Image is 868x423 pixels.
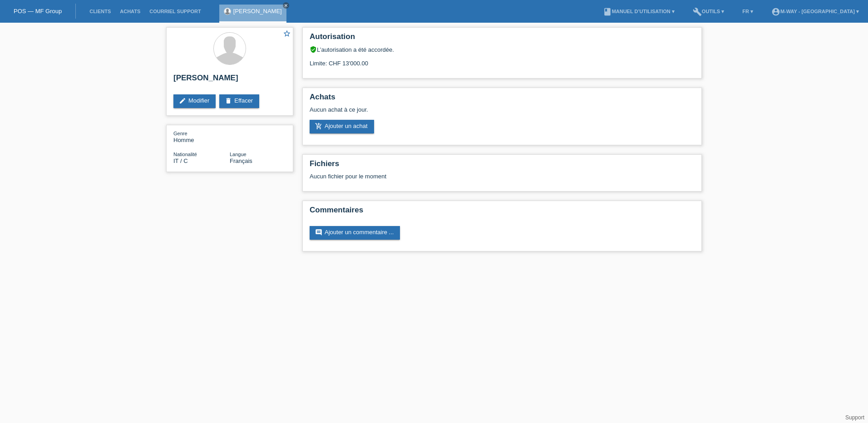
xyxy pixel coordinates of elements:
span: Genre [173,131,187,136]
a: POS — MF Group [14,8,62,15]
a: Support [845,414,864,421]
i: comment [315,229,322,236]
i: edit [179,97,186,104]
i: verified_user [310,46,317,53]
a: FR ▾ [738,9,758,14]
span: Langue [230,152,247,157]
h2: Fichiers [310,159,695,173]
a: add_shopping_cartAjouter un achat [310,120,374,133]
span: Italie / C / 15.03.1974 [173,157,188,164]
i: build [693,7,702,16]
a: Clients [85,9,115,14]
i: account_circle [771,7,780,16]
a: Courriel Support [145,9,205,14]
i: book [603,7,612,16]
div: Limite: CHF 13'000.00 [310,53,695,67]
div: Aucun achat à ce jour. [310,106,695,120]
span: Nationalité [173,152,197,157]
a: deleteEffacer [219,94,259,108]
div: Aucun fichier pour le moment [310,173,587,180]
h2: Achats [310,93,695,106]
a: buildOutils ▾ [688,9,729,14]
div: L’autorisation a été accordée. [310,46,695,53]
h2: Autorisation [310,32,695,46]
h2: Commentaires [310,206,695,219]
a: [PERSON_NAME] [233,8,282,15]
i: star_border [283,30,291,38]
i: close [284,3,288,8]
a: close [283,2,289,9]
i: delete [225,97,232,104]
h2: [PERSON_NAME] [173,74,286,87]
i: add_shopping_cart [315,123,322,130]
span: Français [230,157,252,164]
div: Homme [173,130,230,143]
a: commentAjouter un commentaire ... [310,226,400,240]
a: star_border [283,30,291,39]
a: account_circlem-way - [GEOGRAPHIC_DATA] ▾ [767,9,863,14]
a: editModifier [173,94,216,108]
a: bookManuel d’utilisation ▾ [598,9,679,14]
a: Achats [115,9,145,14]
